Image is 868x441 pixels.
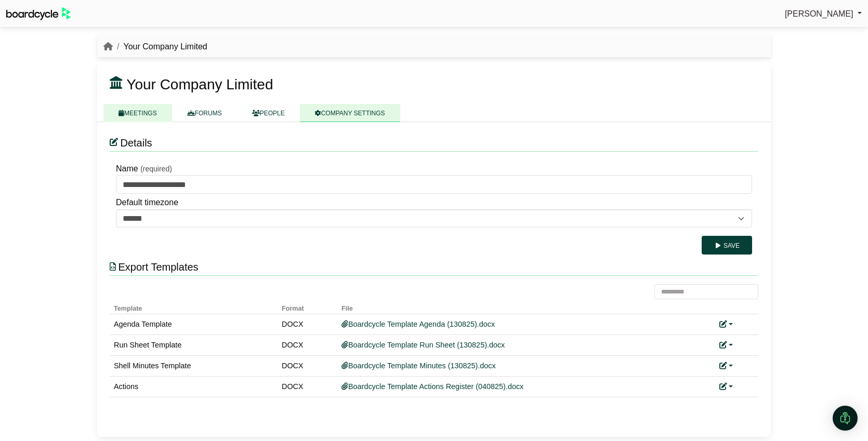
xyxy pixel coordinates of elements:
[110,377,278,397] td: Actions
[110,299,278,314] th: Template
[341,320,495,328] a: Boardcycle Template Agenda (130825).docx
[785,7,862,21] a: [PERSON_NAME]
[702,236,752,255] button: Save
[118,261,198,273] span: Export Templates
[278,377,337,397] td: DOCX
[337,299,715,314] th: File
[140,165,172,173] small: (required)
[110,356,278,377] td: Shell Minutes Template
[833,406,858,431] div: Open Intercom Messenger
[172,104,237,122] a: FORUMS
[113,40,207,54] li: Your Company Limited
[6,7,71,20] img: BoardcycleBlackGreen-aaafeed430059cb809a45853b8cf6d952af9d84e6e89e1f1685b34bfd5cb7d64.svg
[110,335,278,356] td: Run Sheet Template
[341,362,496,370] a: Boardcycle Template Minutes (130825).docx
[110,314,278,335] td: Agenda Template
[278,299,337,314] th: Format
[126,76,273,92] span: Your Company Limited
[278,335,337,356] td: DOCX
[103,104,172,122] a: MEETINGS
[116,162,138,176] label: Name
[300,104,400,122] a: COMPANY SETTINGS
[237,104,300,122] a: PEOPLE
[785,9,853,18] span: [PERSON_NAME]
[116,196,178,209] label: Default timezone
[120,137,152,149] span: Details
[341,341,505,349] a: Boardcycle Template Run Sheet (130825).docx
[278,314,337,335] td: DOCX
[103,40,207,54] nav: breadcrumb
[341,382,523,391] a: Boardcycle Template Actions Register (040825).docx
[278,356,337,377] td: DOCX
